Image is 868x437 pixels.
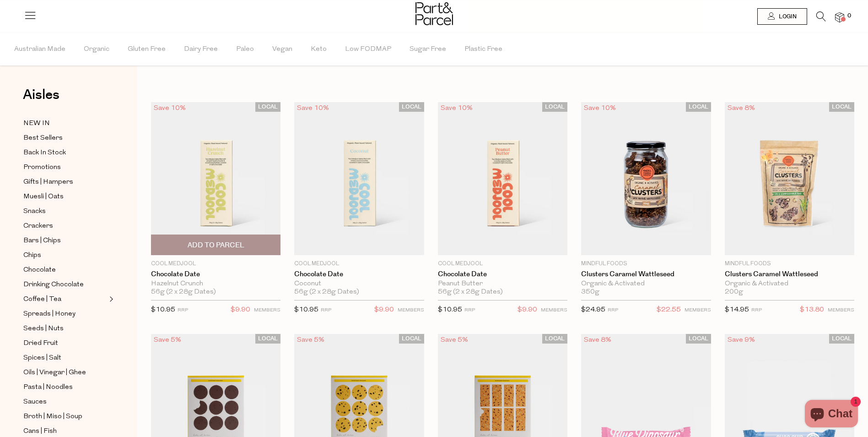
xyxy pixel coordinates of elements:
span: Dairy Free [184,33,218,66]
span: Chips [23,250,41,261]
a: Broth | Miso | Soup [23,411,107,422]
div: Peanut Butter [438,280,567,288]
div: Hazelnut Crunch [151,280,280,288]
span: 56g (2 x 28g Dates) [294,288,359,296]
small: MEMBERS [828,308,854,313]
span: Gifts | Hampers [23,177,73,188]
span: Broth | Miso | Soup [23,411,82,422]
span: 0 [845,12,853,20]
p: Cool Medjool [438,260,567,268]
span: LOCAL [399,102,424,112]
button: Expand/Collapse Coffee | Tea [107,294,113,305]
small: RRP [321,308,331,313]
span: $10.95 [294,306,318,313]
span: LOCAL [399,334,424,344]
span: Coffee | Tea [23,294,61,305]
a: Chocolate Date [438,270,567,279]
a: Seeds | Nuts [23,323,107,334]
span: Add To Parcel [188,240,244,250]
span: Aisles [23,85,59,105]
a: Aisles [23,88,59,111]
span: Plastic Free [464,33,502,66]
span: Organic [84,33,109,66]
a: Cans | Fish [23,426,107,437]
inbox-online-store-chat: Shopify online store chat [802,400,861,430]
p: Mindful Foods [725,260,854,268]
a: NEW IN [23,118,107,129]
span: $14.95 [725,306,749,313]
span: Pasta | Noodles [23,382,73,393]
span: LOCAL [829,334,854,344]
div: Save 9% [725,334,758,346]
span: $24.95 [581,306,605,313]
img: Part&Parcel [415,2,453,25]
span: 200g [725,288,743,296]
a: Login [757,8,807,25]
p: Cool Medjool [294,260,424,268]
div: Organic & Activated [581,280,711,288]
p: Cool Medjool [151,260,280,268]
img: Chocolate Date [294,102,424,256]
img: Chocolate Date [151,102,280,256]
small: RRP [608,308,618,313]
a: Pasta | Noodles [23,382,107,393]
div: Save 8% [581,334,614,346]
span: Spices | Salt [23,353,61,364]
span: Snacks [23,206,46,217]
span: $9.90 [231,304,250,316]
span: LOCAL [829,102,854,112]
span: Gluten Free [128,33,166,66]
span: Vegan [272,33,292,66]
span: Paleo [236,33,254,66]
a: Chips [23,250,107,261]
a: Crackers [23,220,107,232]
span: $9.90 [518,304,537,316]
a: Back In Stock [23,147,107,158]
a: Coffee | Tea [23,294,107,305]
small: MEMBERS [541,308,567,313]
img: Clusters Caramel Wattleseed [581,102,711,256]
span: $22.55 [657,304,681,316]
span: LOCAL [255,102,280,112]
small: RRP [464,308,475,313]
a: Bars | Chips [23,235,107,246]
span: 56g (2 x 28g Dates) [438,288,503,296]
span: Oils | Vinegar | Ghee [23,367,86,378]
a: Gifts | Hampers [23,176,107,188]
a: Muesli | Oats [23,191,107,202]
span: 350g [581,288,599,296]
span: Crackers [23,221,53,232]
div: Save 10% [581,102,619,115]
span: Australian Made [14,33,65,66]
span: Drinking Chocolate [23,279,84,290]
span: Seeds | Nuts [23,323,64,334]
a: Best Sellers [23,132,107,144]
div: Save 5% [438,334,471,346]
small: MEMBERS [398,308,424,313]
a: Oils | Vinegar | Ghee [23,367,107,378]
span: Login [776,13,797,21]
span: LOCAL [686,102,711,112]
small: MEMBERS [685,308,711,313]
a: Snacks [23,206,107,217]
a: Chocolate Date [151,270,280,279]
small: MEMBERS [254,308,280,313]
span: $13.80 [800,304,824,316]
div: Save 10% [438,102,475,115]
a: Spreads | Honey [23,308,107,320]
span: $9.90 [374,304,394,316]
div: Save 10% [151,102,189,115]
span: Back In Stock [23,147,66,158]
small: RRP [751,308,762,313]
a: Drinking Chocolate [23,279,107,290]
a: 0 [835,12,844,22]
span: Best Sellers [23,133,63,144]
span: NEW IN [23,118,50,129]
span: $10.95 [151,306,175,313]
a: Sauces [23,396,107,408]
p: Mindful Foods [581,260,711,268]
span: LOCAL [686,334,711,344]
span: Bars | Chips [23,235,61,246]
span: LOCAL [255,334,280,344]
span: LOCAL [542,102,567,112]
